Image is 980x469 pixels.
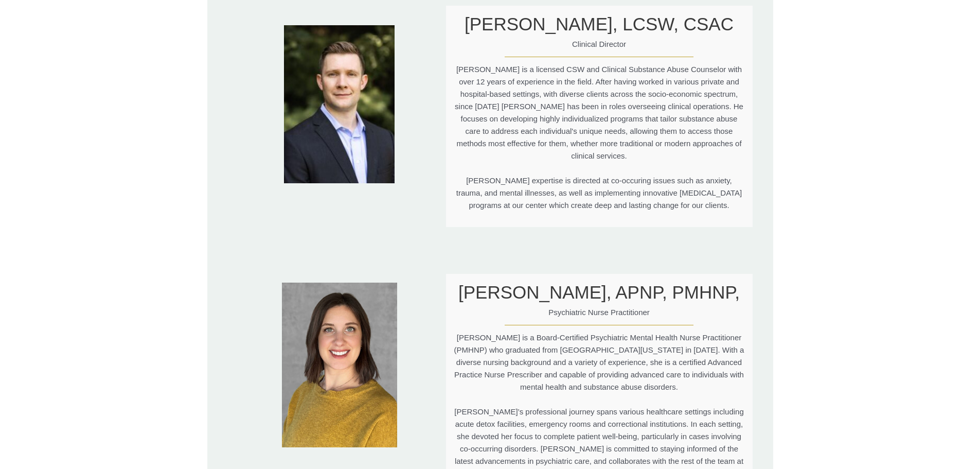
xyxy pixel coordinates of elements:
[454,38,745,50] span: Clinical Director
[282,283,397,447] img: 250117-VHS-Sadie-Washcovick-190314-0005 (1)
[284,25,395,183] img: Ryan-Schneider-2b
[454,13,745,35] h3: [PERSON_NAME], LCSW, CSAC
[454,306,745,319] span: Psychiatric Nurse Practitioner
[454,282,745,303] h3: [PERSON_NAME], APNP, PMHNP,
[454,63,745,212] span: [PERSON_NAME] is a licensed CSW and Clinical Substance Abuse Counselor with over 12 years of expe...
